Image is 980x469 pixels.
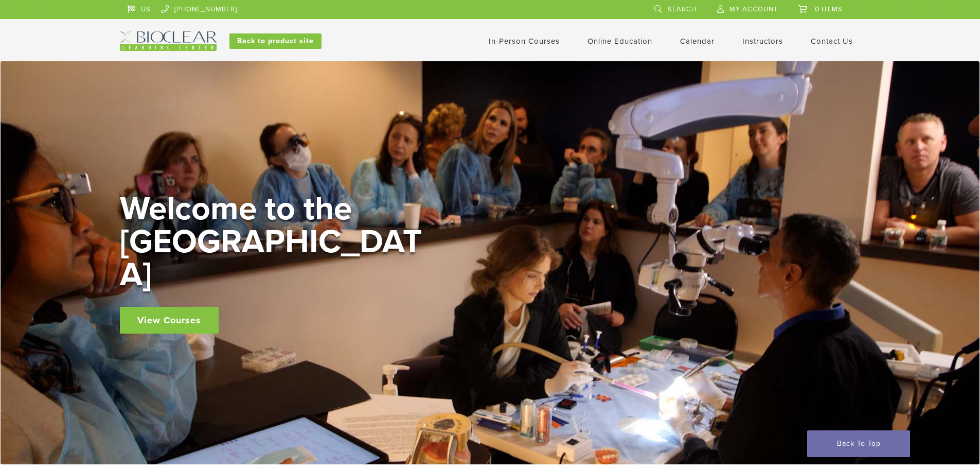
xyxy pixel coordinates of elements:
[229,33,322,49] a: Back to product site
[811,37,853,46] a: Contact Us
[120,193,429,291] h2: Welcome to the [GEOGRAPHIC_DATA]
[587,37,652,46] a: Online Education
[815,5,843,13] span: 0 items
[120,307,219,334] a: View Courses
[807,430,910,457] a: Back To Top
[120,31,217,51] img: Bioclear
[489,37,560,46] a: In-Person Courses
[729,5,778,13] span: My Account
[742,37,783,46] a: Instructors
[668,5,697,13] span: Search
[680,37,715,46] a: Calendar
